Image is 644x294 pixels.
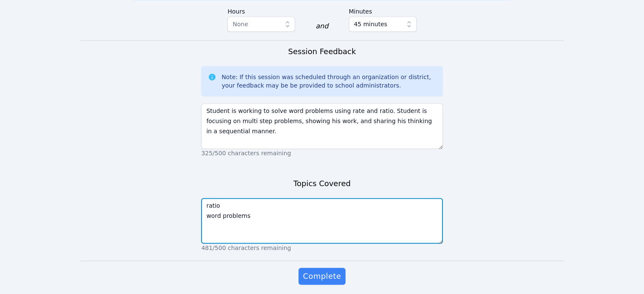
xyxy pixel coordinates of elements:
h3: Session Feedback [288,46,356,58]
button: Complete [299,268,345,285]
span: None [232,21,248,27]
label: Hours [227,4,295,16]
textarea: Student is working to solve word problems using rate and ratio. Student is focusing on multi step... [201,103,442,149]
label: Minutes [349,4,417,16]
textarea: ratio word problems [201,198,442,244]
div: and [315,21,328,31]
p: 325/500 characters remaining [201,149,442,157]
button: None [227,16,295,32]
h3: Topics Covered [293,178,351,190]
div: Note: If this session was scheduled through an organization or district, your feedback may be be ... [221,73,436,90]
button: 45 minutes [349,16,417,32]
p: 481/500 characters remaining [201,244,442,252]
span: Complete [303,270,341,282]
span: 45 minutes [354,19,387,29]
